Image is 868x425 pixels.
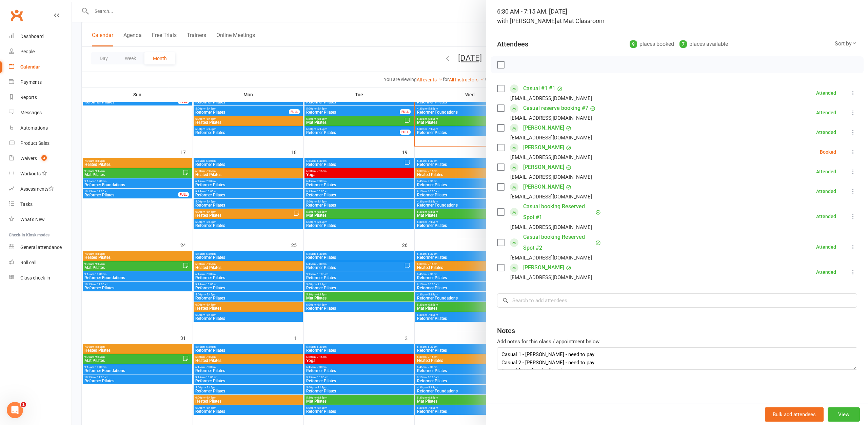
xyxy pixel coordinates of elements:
div: Roll call [20,260,36,265]
span: 3 [41,155,47,161]
div: Automations [20,125,48,131]
a: [PERSON_NAME] [523,181,564,192]
a: Class kiosk mode [9,270,72,286]
div: Product Sales [20,140,50,146]
a: Waivers 3 [9,151,72,166]
a: [PERSON_NAME] [523,122,564,133]
div: Assessments [20,186,54,192]
div: Class check-in [20,275,50,281]
div: General attendance [20,245,62,250]
div: Messages [20,110,42,115]
div: Attended [816,110,836,115]
a: [PERSON_NAME] [523,162,564,173]
div: 6:30 AM - 7:15 AM, [DATE] [497,7,857,26]
a: Messages [9,105,72,120]
div: Attended [816,91,836,95]
a: General attendance kiosk mode [9,240,72,255]
div: People [20,49,35,54]
div: Attendees [497,39,528,49]
a: Casual booking Reserved Spot #2 [523,232,594,253]
div: [EMAIL_ADDRESS][DOMAIN_NAME] [510,253,592,262]
a: [PERSON_NAME] [523,142,564,153]
div: [EMAIL_ADDRESS][DOMAIN_NAME] [510,192,592,201]
a: Automations [9,120,72,136]
button: View [828,407,860,422]
span: with [PERSON_NAME] [497,17,556,24]
a: Casual booking Reserved Spot #1 [523,201,594,223]
a: Calendar [9,59,72,75]
iframe: Intercom live chat [7,402,23,418]
a: [PERSON_NAME] [523,262,564,273]
div: Attended [816,245,836,249]
div: [EMAIL_ADDRESS][DOMAIN_NAME] [510,133,592,142]
div: Dashboard [20,34,44,39]
a: Assessments [9,181,72,197]
div: Workouts [20,171,41,176]
div: Waivers [20,156,37,161]
a: Dashboard [9,29,72,44]
div: [EMAIL_ADDRESS][DOMAIN_NAME] [510,173,592,181]
div: Tasks [20,201,33,207]
span: 1 [21,402,26,407]
div: Calendar [20,64,40,70]
span: at Mat Classroom [556,17,605,24]
div: [EMAIL_ADDRESS][DOMAIN_NAME] [510,153,592,162]
div: Booked [820,150,836,154]
a: Roll call [9,255,72,270]
div: [EMAIL_ADDRESS][DOMAIN_NAME] [510,223,592,232]
div: Attended [816,189,836,194]
div: places available [679,39,728,49]
div: Notes [497,326,515,335]
div: Attended [816,130,836,135]
div: [EMAIL_ADDRESS][DOMAIN_NAME] [510,273,592,282]
div: What's New [20,217,45,222]
a: What's New [9,212,72,227]
div: Attended [816,169,836,174]
a: Reports [9,90,72,105]
a: Tasks [9,197,72,212]
div: Sort by [835,39,857,48]
a: Casual #1 #1 [523,83,555,94]
button: Bulk add attendees [765,407,824,422]
div: places booked [630,39,674,49]
div: 9 [630,40,637,48]
div: Add notes for this class / appointment below [497,337,857,346]
div: Attended [816,270,836,274]
a: Workouts [9,166,72,181]
a: People [9,44,72,59]
a: Clubworx [8,7,25,24]
a: Product Sales [9,136,72,151]
div: [EMAIL_ADDRESS][DOMAIN_NAME] [510,94,592,103]
div: Payments [20,79,42,85]
input: Search to add attendees [497,293,857,308]
a: Payments [9,75,72,90]
div: Attended [816,214,836,219]
a: Casual reserve booking #7 [523,103,588,114]
div: [EMAIL_ADDRESS][DOMAIN_NAME] [510,114,592,122]
div: 7 [679,40,687,48]
div: Reports [20,95,37,100]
